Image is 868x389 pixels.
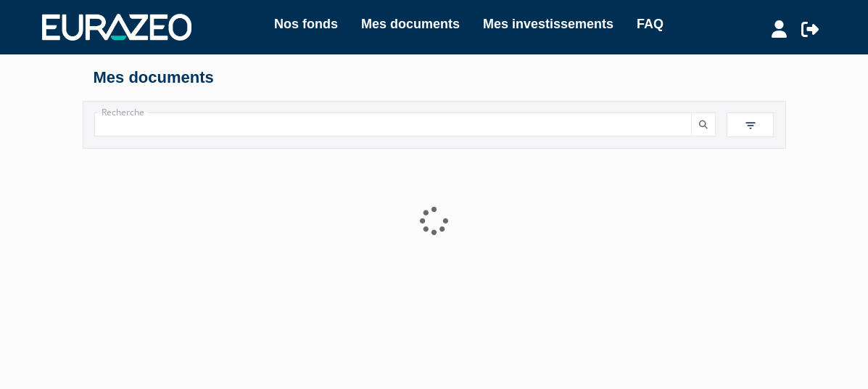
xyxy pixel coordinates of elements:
h4: Mes documents [94,69,775,86]
input: Recherche [94,112,692,136]
img: filter.svg [744,119,757,132]
a: Nos fonds [274,14,338,34]
a: Mes documents [361,14,460,34]
a: FAQ [637,14,664,34]
img: 1732889491-logotype_eurazeo_blanc_rvb.png [42,14,191,40]
a: Mes investissements [483,14,613,34]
